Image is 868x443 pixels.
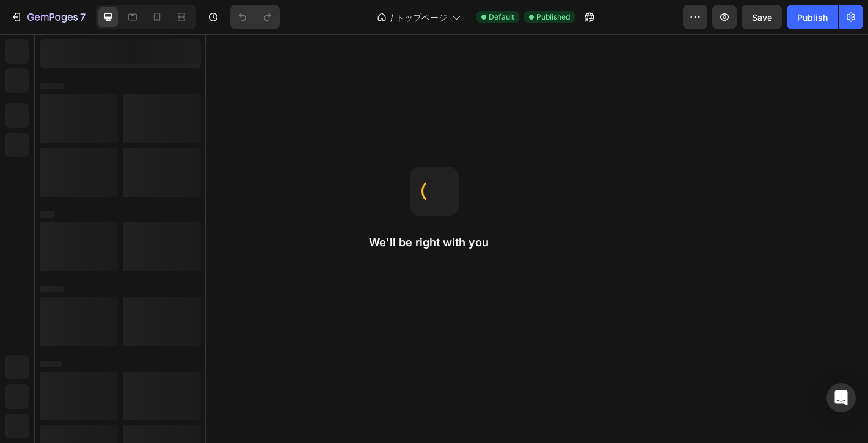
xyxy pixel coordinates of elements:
span: / [390,11,393,24]
button: Save [742,5,782,29]
button: 7 [5,5,91,29]
span: トップページ [396,11,447,24]
div: Publish [797,11,828,24]
p: 7 [80,10,86,24]
span: Save [752,12,772,23]
h2: We'll be right with you [369,235,500,250]
div: Undo/Redo [230,5,280,29]
button: Publish [787,5,838,29]
span: Default [489,12,514,23]
span: Published [536,12,570,23]
div: Open Intercom Messenger [826,383,856,412]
